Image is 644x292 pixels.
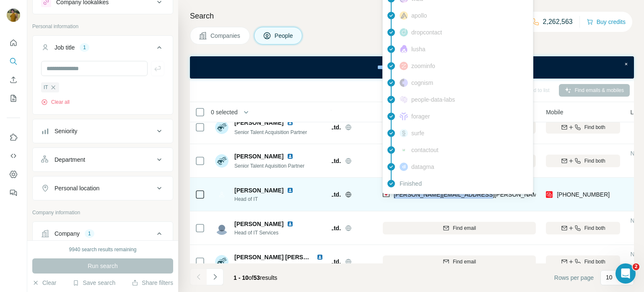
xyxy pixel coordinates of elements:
button: Find email [383,222,536,234]
span: people-data-labs [411,95,455,104]
button: Find both [546,222,620,234]
img: Avatar [7,8,20,22]
span: 2 [633,263,639,270]
button: Find both [546,255,620,268]
div: Personal location [55,184,99,192]
button: Clear all [41,98,70,106]
img: provider cognism logo [400,79,408,87]
img: provider prospeo logo [546,190,553,199]
div: Job title [55,43,75,52]
span: [PERSON_NAME][EMAIL_ADDRESS][PERSON_NAME][DOMAIN_NAME] [394,191,590,198]
button: Quick start [7,35,20,50]
button: Company1 [33,224,173,247]
span: Finished [400,179,422,188]
span: Lists [630,108,642,116]
button: Search [7,54,20,69]
span: [PERSON_NAME] [PERSON_NAME] [234,254,335,260]
div: Company [55,229,80,238]
img: provider dropcontact logo [400,28,408,37]
img: provider findymail logo [383,190,390,199]
button: Seniority [33,121,173,141]
span: Find both [584,124,605,131]
span: Rows per page [554,274,594,282]
button: Find both [546,121,620,134]
span: Find both [584,258,605,266]
span: [PHONE_NUMBER] [557,191,610,198]
div: 9940 search results remaining [69,246,137,253]
button: Use Surfe on LinkedIn [7,130,20,145]
button: Find email [383,255,536,268]
button: My lists [7,91,20,106]
button: Clear [32,279,56,287]
img: LinkedIn logo [287,221,293,227]
iframe: Intercom live chat [615,263,636,284]
button: Share filters [132,279,173,287]
span: [PERSON_NAME] [234,118,283,127]
span: zoominfo [411,62,435,70]
span: Mobile [546,108,563,116]
div: 1 [85,230,94,237]
p: Personal information [32,23,173,30]
div: Department [55,155,85,164]
span: forager [411,112,430,121]
div: Seniority [55,127,77,135]
button: Department [33,150,173,170]
span: Find email [453,258,476,266]
span: apollo [411,11,427,20]
span: datagma [411,163,434,171]
span: Head of IT [234,195,297,203]
button: Use Surfe API [7,148,20,163]
button: Buy credits [587,16,626,28]
img: LinkedIn logo [287,153,293,160]
span: Companies [210,32,241,40]
p: 2,262,563 [543,17,573,27]
p: 10 [606,273,613,281]
span: 0 selected [211,108,238,116]
span: People [275,32,294,40]
button: Job title1 [33,37,173,61]
img: provider datagma logo [400,163,408,171]
button: Feedback [7,185,20,200]
img: provider lusha logo [400,45,408,53]
span: cognism [411,79,433,87]
span: 53 [254,274,260,281]
img: Avatar [215,154,229,168]
h4: Search [190,10,634,22]
button: Navigate to next page [207,268,223,285]
span: Senior Talent Acquisition Partner [234,129,307,135]
span: Head of IT Services [234,229,297,237]
span: lusha [411,45,425,53]
img: provider surfe logo [400,129,408,137]
button: Enrich CSV [7,72,20,87]
span: results [234,274,277,281]
img: provider zoominfo logo [400,62,408,70]
button: Personal location [33,178,173,198]
span: Find both [584,157,605,165]
span: [PERSON_NAME] [234,152,283,160]
span: of [249,274,254,281]
iframe: Banner [190,56,634,79]
button: Dashboard [7,167,20,182]
img: provider people-data-labs logo [400,96,408,103]
img: Avatar [215,255,229,268]
img: provider forager logo [400,112,408,121]
button: Find both [546,155,620,167]
img: LinkedIn logo [287,119,293,126]
div: 1 [80,44,89,51]
img: provider contactout logo [400,148,408,152]
span: surfe [411,129,424,137]
p: Company information [32,209,173,216]
span: IT [44,84,48,91]
span: Find both [584,224,605,232]
span: dropcontact [411,28,442,37]
span: [PERSON_NAME] [234,186,283,195]
span: Senior Talent Aquisition Partner [234,163,304,169]
button: Save search [73,279,115,287]
img: Avatar [215,121,229,134]
img: LinkedIn logo [317,254,323,260]
span: contactout [411,146,439,154]
img: Avatar [215,221,229,235]
img: provider apollo logo [400,11,408,20]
